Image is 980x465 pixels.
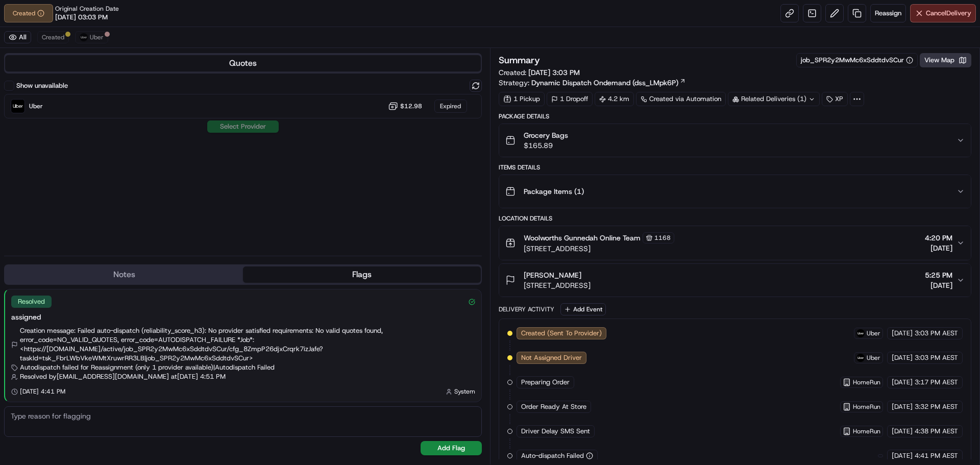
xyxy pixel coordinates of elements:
span: [DATE] [892,427,913,436]
p: Welcome 👋 [10,41,186,57]
button: Grocery Bags$165.89 [499,124,971,157]
div: Strategy: [499,78,686,88]
div: Package Details [499,112,971,120]
span: [DATE] [925,243,952,253]
a: 💻API Documentation [82,144,168,162]
button: Created [4,4,53,22]
span: 4:41 PM AEST [915,451,958,460]
span: Package Items ( 1 ) [524,186,584,197]
button: Notes [5,266,243,283]
span: [STREET_ADDRESS] [524,280,591,290]
span: [DATE] [925,280,952,290]
img: Nash [10,10,31,31]
div: 1 Pickup [499,92,545,106]
span: 3:03 PM AEST [915,353,958,362]
span: Uber [90,33,104,41]
span: Grocery Bags [524,130,568,140]
span: $165.89 [524,140,568,151]
button: Package Items (1) [499,175,971,208]
span: Created (Sent To Provider) [521,329,602,338]
span: Dynamic Dispatch Ondemand (dss_LMpk6P) [531,78,678,88]
span: 1168 [654,234,671,242]
a: 📗Knowledge Base [6,144,82,162]
img: Uber [11,100,24,113]
span: [DATE] [892,329,913,338]
button: Woolworths Gunnedah Online Team1168[STREET_ADDRESS]4:20 PM[DATE] [499,226,971,260]
span: [DATE] 4:41 PM [20,387,65,396]
span: 3:03 PM AEST [915,329,958,338]
span: at [DATE] 4:51 PM [171,372,226,381]
span: [DATE] [892,378,913,387]
span: $12.98 [400,102,422,110]
button: job_SPR2y2MwMc6xSddtdvSCur [801,56,913,65]
div: Created via Automation [636,92,726,106]
div: We're available if you need us! [35,108,129,116]
span: System [454,387,475,396]
button: [PERSON_NAME][STREET_ADDRESS]5:25 PM[DATE] [499,264,971,297]
span: [DATE] [892,353,913,362]
span: Uber [867,329,880,337]
span: 4:20 PM [925,233,952,243]
img: 1736555255976-a54dd68f-1ca7-489b-9aae-adbdc363a1c4 [10,97,29,116]
div: Delivery Activity [499,305,554,313]
div: Items Details [499,163,971,172]
button: Quotes [5,55,481,71]
span: [DATE] 3:03 PM [528,68,580,77]
div: 💻 [86,149,94,157]
span: Cancel Delivery [926,9,971,18]
button: Uber [75,31,108,43]
span: [DATE] [892,451,913,460]
span: Uber [29,102,43,110]
button: Created [37,31,69,43]
div: 4.2 km [595,92,634,106]
span: Created [42,33,64,41]
img: uber-new-logo.jpeg [80,33,88,41]
span: Preparing Order [521,378,570,387]
span: 3:17 PM AEST [915,378,958,387]
span: Creation message: Failed auto-dispatch (reliability_score_h3): No provider satisfied requirements... [20,326,475,363]
button: Flags [243,266,481,283]
span: 5:25 PM [925,270,952,280]
div: Location Details [499,214,971,223]
span: Pylon [102,173,124,181]
button: Start new chat [174,101,186,113]
span: [DATE] 03:03 PM [55,13,108,22]
button: View Map [920,53,971,67]
span: HomeRun [853,378,880,386]
div: 📗 [10,149,18,157]
span: 4:38 PM AEST [915,427,958,436]
span: Original Creation Date [55,5,119,13]
img: uber-new-logo.jpeg [856,354,865,362]
span: Auto-dispatch Failed [521,451,584,460]
span: Reassign [875,9,901,18]
span: Resolved by [EMAIL_ADDRESS][DOMAIN_NAME] [20,372,169,381]
div: XP [822,92,848,106]
input: Got a question? Start typing here... [27,66,184,77]
div: assigned [11,312,475,322]
span: API Documentation [96,148,164,158]
button: $12.98 [388,101,422,111]
span: [PERSON_NAME] [524,270,581,280]
button: Add Flag [421,441,482,455]
span: Woolworths Gunnedah Online Team [524,233,641,243]
a: Powered byPylon [72,173,124,181]
span: [DATE] [892,402,913,411]
div: Expired [434,100,467,113]
span: Not Assigned Driver [521,353,582,362]
span: Knowledge Base [20,148,78,158]
h3: Summary [499,56,540,65]
span: Uber [867,354,880,362]
button: Reassign [870,4,906,22]
span: Driver Delay SMS Sent [521,427,590,436]
a: Dynamic Dispatch Ondemand (dss_LMpk6P) [531,78,686,88]
span: 3:32 PM AEST [915,402,958,411]
span: Autodispatch failed for Reassignment (only 1 provider available) | Autodispatch Failed [20,363,275,372]
div: Resolved [11,296,52,308]
div: Related Deliveries (1) [728,92,820,106]
span: HomeRun [853,403,880,411]
span: Created: [499,67,580,78]
span: HomeRun [853,427,880,435]
label: Show unavailable [16,81,68,90]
